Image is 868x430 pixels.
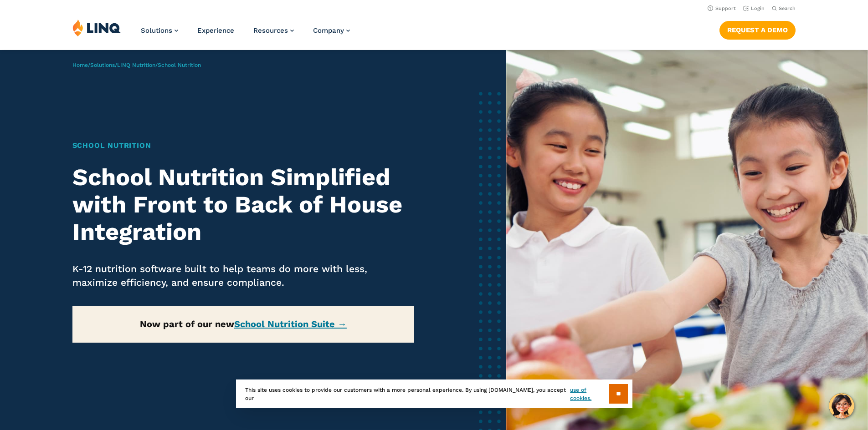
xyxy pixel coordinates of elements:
a: Company [313,26,350,35]
span: Company [313,26,344,35]
a: Solutions [141,26,178,35]
a: Support [708,5,736,11]
img: LINQ | K‑12 Software [72,19,121,36]
div: This site uses cookies to provide our customers with a more personal experience. By using [DOMAIN... [236,379,632,408]
button: Hello, have a question? Let’s chat. [829,393,854,419]
span: Resources [253,26,288,35]
button: Open Search Bar [772,5,796,12]
a: School Nutrition Suite → [234,319,347,329]
span: / / / [72,62,201,68]
a: Home [72,62,88,68]
strong: Now part of our new [140,319,347,329]
nav: Primary Navigation [141,19,350,49]
a: Request a Demo [719,21,796,39]
a: Experience [197,26,234,35]
nav: Button Navigation [719,19,796,39]
span: School Nutrition [158,62,201,68]
a: use of cookies. [570,386,609,402]
a: Resources [253,26,294,35]
p: K-12 nutrition software built to help teams do more with less, maximize efficiency, and ensure co... [72,262,415,289]
h2: School Nutrition Simplified with Front to Back of House Integration [72,164,415,245]
a: Solutions [90,62,115,68]
span: Solutions [141,26,172,35]
span: Search [779,5,796,11]
h1: School Nutrition [72,140,415,151]
a: Login [743,5,765,11]
a: LINQ Nutrition [117,62,155,68]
